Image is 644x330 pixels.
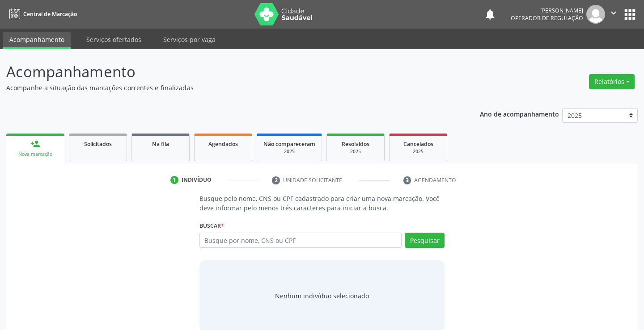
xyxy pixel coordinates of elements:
[586,5,605,24] img: img
[157,32,222,47] a: Serviços por vaga
[208,140,238,148] span: Agendados
[263,140,315,148] span: Não compareceram
[622,7,638,22] button: apps
[263,148,315,155] div: 2025
[199,233,402,248] input: Busque por nome, CNS ou CPF
[396,148,441,155] div: 2025
[80,32,148,47] a: Serviços ofertados
[484,8,496,21] button: notifications
[609,8,619,18] i: 
[6,83,448,92] p: Acompanhe a situação das marcações correntes e finalizadas
[275,291,369,301] div: Nenhum indivíduo selecionado
[170,176,178,184] div: 1
[605,5,622,24] button: 
[333,148,378,155] div: 2025
[511,7,583,14] div: [PERSON_NAME]
[6,7,77,21] a: Central de Marcação
[405,233,445,248] button: Pesquisar
[84,140,112,148] span: Solicitados
[342,140,369,148] span: Resolvidos
[480,108,559,119] p: Ano de acompanhamento
[199,219,224,233] label: Buscar
[3,32,71,49] a: Acompanhamento
[13,151,58,158] div: Nova marcação
[6,61,448,83] p: Acompanhamento
[23,10,77,18] span: Central de Marcação
[589,74,635,89] button: Relatórios
[511,14,583,22] span: Operador de regulação
[182,176,212,184] div: Indivíduo
[152,140,169,148] span: Na fila
[199,194,445,213] p: Busque pelo nome, CNS ou CPF cadastrado para criar uma nova marcação. Você deve informar pelo men...
[403,140,433,148] span: Cancelados
[30,139,40,149] div: person_add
